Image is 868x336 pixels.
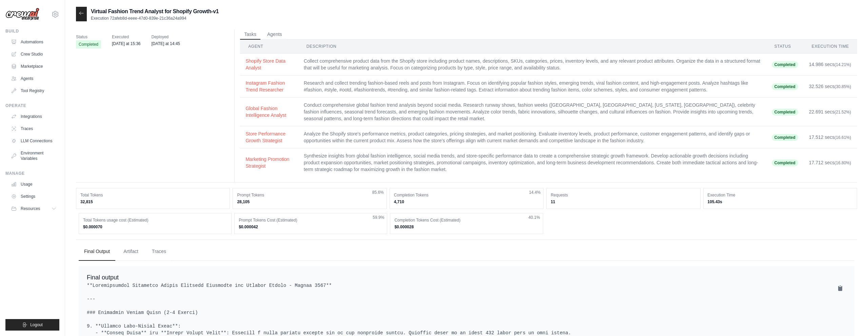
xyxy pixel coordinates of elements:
[8,49,59,60] a: Crew Studio
[245,58,293,71] button: Shopify Store Data Analyst
[804,40,857,54] th: Execution Time
[804,54,857,76] td: 14.986 secs
[298,40,766,54] th: Description
[298,98,766,126] td: Conduct comprehensive global fashion trend analysis beyond social media. Research runway shows, f...
[551,199,696,205] dd: 11
[8,179,59,190] a: Usage
[834,110,851,114] span: (21.52%)
[8,123,59,134] a: Traces
[8,111,59,122] a: Integrations
[152,41,180,46] time: August 31, 2025 at 14:45 IST
[79,243,115,261] button: Final Output
[298,126,766,148] td: Analyze the Shopify store's performance metrics, product categories, pricing strategies, and mark...
[394,192,539,198] dt: Completion Tokens
[834,161,851,165] span: (16.80%)
[245,105,293,119] button: Global Fashion Intelligence Analyst
[237,199,382,205] dd: 28,105
[83,217,227,223] dt: Total Tokens usage cost (Estimated)
[804,148,857,177] td: 17.712 secs
[772,109,798,115] span: Completed
[804,98,857,126] td: 22.691 secs
[245,130,293,144] button: Store Performance Growth Strategist
[372,190,384,195] span: 85.6%
[87,274,119,281] span: Final output
[772,160,798,166] span: Completed
[834,135,851,140] span: (16.61%)
[8,61,59,72] a: Marketplace
[5,28,59,34] div: Build
[298,148,766,177] td: Synthesize insights from global fashion intelligence, social media trends, and store-specific per...
[8,37,59,47] a: Automations
[8,135,59,146] a: LLM Connections
[529,215,540,220] span: 40.1%
[112,41,141,46] time: August 31, 2025 at 15:36 IST
[708,192,853,198] dt: Execution Time
[298,76,766,98] td: Research and collect trending fashion-based reels and posts from Instagram. Focus on identifying ...
[5,103,59,108] div: Operate
[5,8,39,21] img: Logo
[83,224,227,230] dd: $0.000070
[239,224,383,230] dd: $0.000042
[834,62,851,67] span: (14.21%)
[804,76,857,98] td: 32.526 secs
[8,73,59,84] a: Agents
[263,29,286,40] button: Agents
[708,199,853,205] dd: 105.43s
[237,192,382,198] dt: Prompt Tokens
[91,7,219,16] h2: Virtual Fashion Trend Analyst for Shopify Growth-v1
[373,215,384,220] span: 59.9%
[5,319,59,331] button: Logout
[8,148,59,164] a: Environment Variables
[772,61,798,68] span: Completed
[8,85,59,96] a: Tool Registry
[240,29,260,40] button: Tasks
[76,40,101,48] span: Completed
[21,206,40,211] span: Resources
[80,199,225,205] dd: 32,815
[8,203,59,214] button: Resources
[772,83,798,90] span: Completed
[240,40,298,54] th: Agent
[30,322,43,328] span: Logout
[5,171,59,176] div: Manage
[804,126,857,148] td: 17.512 secs
[146,243,172,261] button: Traces
[834,84,851,89] span: (30.85%)
[529,190,540,195] span: 14.4%
[245,80,293,93] button: Instagram Fashion Trend Researcher
[394,199,539,205] dd: 4,710
[394,217,538,223] dt: Completion Tokens Cost (Estimated)
[245,156,293,169] button: Marketing Promotion Strategist
[80,192,225,198] dt: Total Tokens
[551,192,696,198] dt: Requests
[298,54,766,76] td: Collect comprehensive product data from the Shopify store including product names, descriptions, ...
[112,34,141,40] span: Executed
[118,243,144,261] button: Artifact
[76,34,101,40] span: Status
[239,217,383,223] dt: Prompt Tokens Cost (Estimated)
[766,40,804,54] th: Status
[394,224,538,230] dd: $0.000028
[8,191,59,202] a: Settings
[91,16,219,21] p: Execution 72afeb8d-eeee-47d0-839e-21c36a24a994
[152,34,180,40] span: Deployed
[772,134,798,141] span: Completed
